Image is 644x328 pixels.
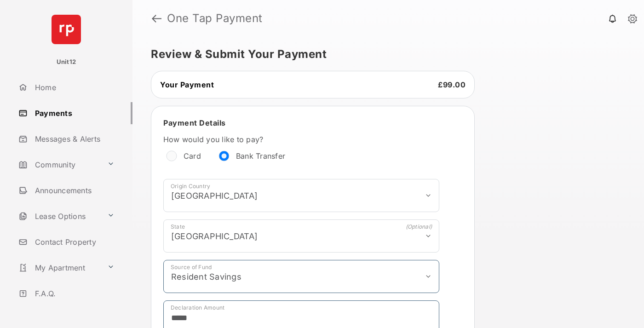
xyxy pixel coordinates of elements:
[52,15,81,44] img: svg+xml;base64,PHN2ZyB4bWxucz0iaHR0cDovL3d3dy53My5vcmcvMjAwMC9zdmciIHdpZHRoPSI2NCIgaGVpZ2h0PSI2NC...
[57,58,76,67] p: Unit12
[15,231,132,253] a: Contact Property
[167,13,263,24] strong: One Tap Payment
[163,135,439,144] label: How would you like to pay?
[15,179,132,201] a: Announcements
[236,151,285,161] label: Bank Transfer
[15,282,132,305] a: F.A.Q.
[15,76,132,98] a: Home
[15,205,103,227] a: Lease Options
[15,128,132,150] a: Messages & Alerts
[15,102,132,124] a: Payments
[151,49,618,60] h5: Review & Submit Your Payment
[438,80,466,89] span: £99.00
[15,257,103,279] a: My Apartment
[15,154,103,176] a: Community
[160,80,214,89] span: Your Payment
[184,151,201,161] label: Card
[163,118,226,127] span: Payment Details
